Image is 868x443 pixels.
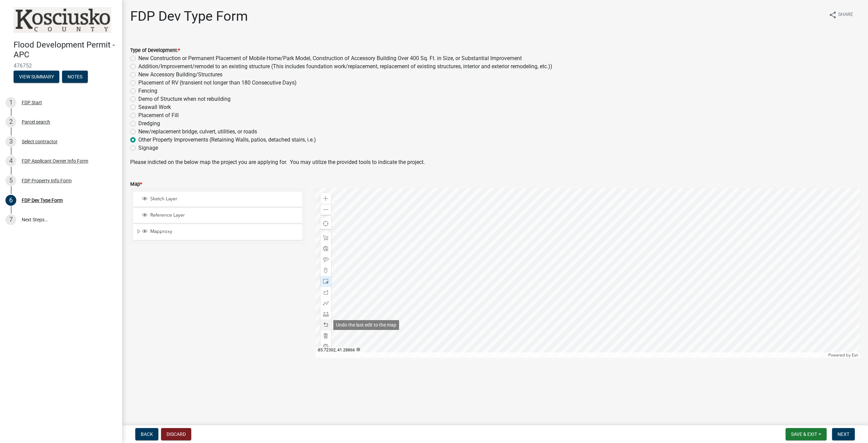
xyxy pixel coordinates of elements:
div: FDP Applicant Owner Info Form [22,159,88,163]
div: FDP Property Info Form [22,178,72,183]
img: Kosciusko County, Indiana [14,7,111,33]
label: Map [130,182,142,187]
button: Notes [62,71,88,83]
label: Placement of RV (transient not longer than 180 Consecutive Days) [138,79,297,87]
div: Zoom in [320,193,331,204]
div: Reference Layer [141,212,300,219]
label: Seawall Work [138,103,171,111]
label: New/replacement bridge, culvert, utilities, or roads [138,128,257,136]
div: 6 [5,195,16,206]
span: Save & Exit [791,431,817,437]
label: Placement of Fill [138,111,179,119]
p: Please indicted on the below map the project you are applying for. You may utilize the provided t... [130,158,860,166]
span: Back [141,431,153,437]
label: New Accessory Building/Structures [138,71,222,79]
wm-modal-confirm: Notes [62,74,88,80]
label: Other Property Improvements (Retaining Walls, patios, detached stairs, i.e.) [138,136,316,144]
i: share [829,11,837,19]
span: Next [837,431,849,437]
div: FDP Dev Type Form [22,198,63,203]
li: Mapproxy [133,224,302,240]
label: Demo of Structure when not rebuilding [138,95,231,103]
span: 476752 [14,62,108,69]
label: Fencing [138,87,157,95]
div: Parcel search [22,119,50,124]
div: Select contractor [22,139,58,144]
li: Reference Layer [133,208,302,223]
button: Next [832,428,855,440]
a: Esri [852,353,858,357]
div: 3 [5,136,16,147]
div: Mapproxy [141,228,300,235]
div: Sketch Layer [141,196,300,203]
h1: FDP Dev Type Form [130,8,248,24]
label: Type of Development: [130,48,180,53]
label: Dredging [138,119,160,128]
div: Zoom out [320,204,331,215]
wm-modal-confirm: Summary [14,74,59,80]
button: View Summary [14,71,59,83]
button: Save & Exit [786,428,827,440]
div: Undo the last edit to the map [333,320,399,330]
h4: Flood Development Permit - APC [14,40,117,60]
button: Discard [161,428,191,440]
button: Back [135,428,158,440]
span: Reference Layer [149,212,300,218]
div: 2 [5,116,16,127]
div: Powered by [827,352,860,358]
span: Sketch Layer [149,196,300,202]
button: shareShare [823,8,859,21]
label: New Construction or Permanent Placement of Mobile Home/Park Model, Construction of Accessory Buil... [138,54,522,62]
label: Addition/Improvement/remodel to an existing structure (This includes foundation work/replacement,... [138,62,552,71]
ul: Layer List [133,190,303,242]
li: Sketch Layer [133,192,302,207]
div: Find my location [320,218,331,229]
div: 1 [5,97,16,108]
div: FDP Start [22,100,42,105]
label: Signage [138,144,158,152]
div: 4 [5,155,16,166]
div: 7 [5,214,16,225]
div: 5 [5,175,16,186]
span: Mapproxy [149,228,300,235]
span: Share [838,11,853,19]
span: Expand [136,228,141,236]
